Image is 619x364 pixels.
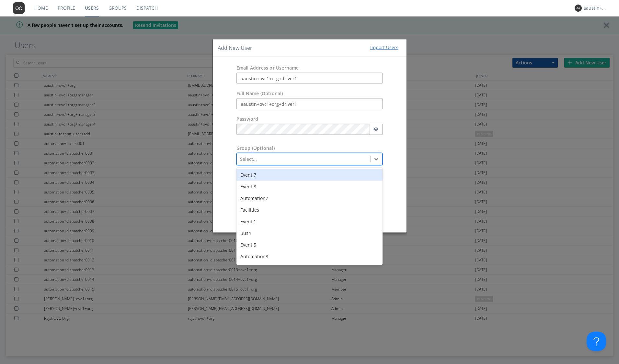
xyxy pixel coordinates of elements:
div: aaustin+ovc1+org [583,5,608,11]
label: Email Address or Username [236,65,299,71]
img: 373638.png [575,5,582,12]
label: Full Name (Optional) [236,90,283,97]
div: Import Users [370,44,398,50]
div: Bus4 [236,227,383,239]
h4: Add New User [218,44,252,51]
input: e.g. email@address.com, Housekeeping1 [236,73,383,84]
div: Event 5 [236,239,383,251]
div: Facilities [236,204,383,216]
div: Emergency [236,262,383,274]
div: Event 7 [236,169,383,181]
div: Automation8 [236,251,383,262]
img: 373638.png [13,2,25,14]
label: Group (Optional) [236,145,275,151]
div: Event 1 [236,216,383,227]
label: Password [236,116,258,122]
div: Automation7 [236,193,383,204]
input: Julie Appleseed [236,98,383,109]
div: Event 8 [236,181,383,193]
